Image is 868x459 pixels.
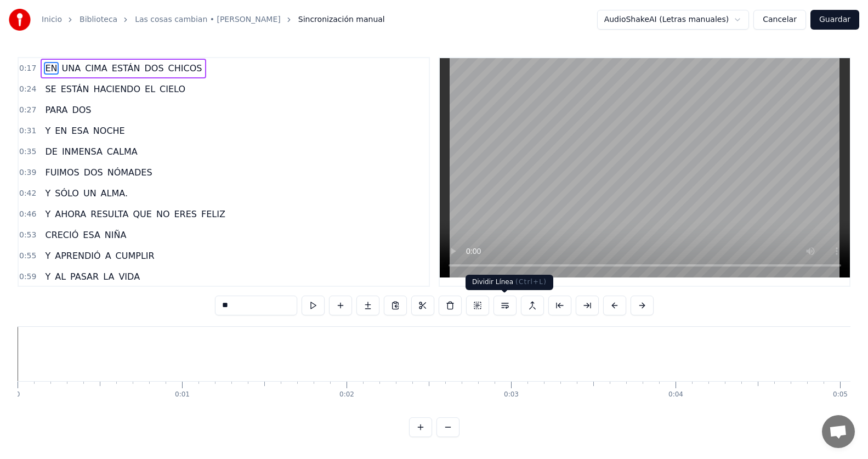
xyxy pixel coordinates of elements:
span: EL [144,83,156,95]
span: 0:59 [19,271,36,282]
span: DOS [83,166,104,179]
span: 0:35 [19,146,36,157]
span: 0:55 [19,251,36,262]
span: EN [54,124,68,137]
span: CALMA [106,145,139,158]
span: 0:27 [19,105,36,116]
span: NO [155,208,171,220]
span: ALMA. [100,187,129,200]
span: 0:39 [19,167,36,178]
span: 0:53 [19,230,36,241]
span: INMENSA [61,145,104,158]
span: DOS [144,62,165,75]
nav: breadcrumb [42,14,385,25]
div: Dividir Línea [466,275,553,290]
span: SÓLO [54,187,80,200]
span: A [104,250,112,262]
span: FELIZ [200,208,226,220]
span: QUE [132,208,153,220]
span: 0:31 [19,126,36,137]
div: 0:02 [339,390,354,399]
div: 0:01 [175,390,190,399]
span: HACIENDO [92,83,141,95]
span: PASAR [69,270,100,283]
div: 0:05 [833,390,848,399]
span: DE [44,145,58,158]
span: CHICOS [167,62,203,75]
span: CUMPLIR [115,250,156,262]
span: SE [44,83,57,95]
span: NIÑA [104,229,128,241]
span: DOS [71,104,92,116]
span: 0:17 [19,63,36,74]
span: 0:46 [19,209,36,220]
img: youka [9,9,31,31]
div: 0 [16,390,20,399]
span: NOCHE [92,124,126,137]
span: PARA [44,104,69,116]
span: ESA [82,229,101,241]
span: ERES [173,208,198,220]
span: ESTÁN [111,62,141,75]
span: VIDA [117,270,141,283]
span: CIMA [84,62,109,75]
div: 0:03 [504,390,519,399]
span: Y [44,270,52,283]
span: ESTÁN [60,83,90,95]
span: ( Ctrl+L ) [515,278,547,286]
span: EN [44,62,58,75]
button: Cancelar [753,10,806,30]
span: 0:24 [19,84,36,95]
span: RESULTA [89,208,129,220]
a: Inicio [42,14,62,25]
a: Biblioteca [80,14,117,25]
span: CRECIÓ [44,229,80,241]
a: Las cosas cambian • [PERSON_NAME] [135,14,281,25]
span: NÓMADES [106,166,154,179]
button: Guardar [810,10,859,30]
span: Y [44,124,52,137]
span: CIELO [158,83,186,95]
span: ESA [70,124,90,137]
span: UN [82,187,98,200]
span: LA [102,270,115,283]
span: Y [44,208,52,220]
span: FUIMOS [44,166,80,179]
span: AL [54,270,67,283]
span: Y [44,250,52,262]
span: AHORA [54,208,87,220]
div: 0:04 [668,390,683,399]
span: UNA [61,62,82,75]
span: 0:42 [19,188,36,199]
a: Chat abierto [822,415,855,448]
span: Y [44,187,52,200]
span: Sincronización manual [298,14,385,25]
span: APRENDIÓ [54,250,101,262]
